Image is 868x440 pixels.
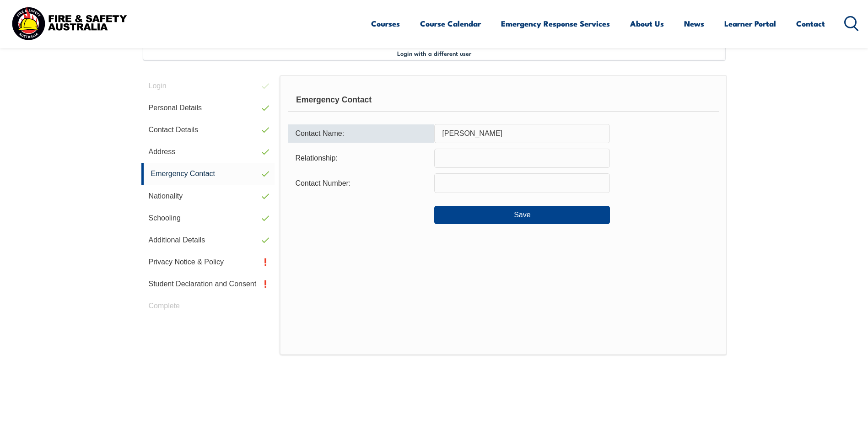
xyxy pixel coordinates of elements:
div: Contact Number: [288,174,434,192]
button: Save [434,206,610,224]
a: Contact Details [141,119,275,141]
a: Privacy Notice & Policy [141,251,275,273]
a: Contact [796,11,825,36]
a: Course Calendar [420,11,481,36]
a: Learner Portal [724,11,776,36]
a: Nationality [141,185,275,207]
a: News [684,11,704,36]
a: Personal Details [141,97,275,119]
a: Emergency Contact [141,163,275,185]
a: Student Declaration and Consent [141,273,275,295]
a: Additional Details [141,229,275,251]
div: Relationship: [288,150,434,167]
a: Address [141,141,275,163]
div: Emergency Contact [288,89,718,112]
a: About Us [630,11,664,36]
span: Login with a different user [397,49,471,57]
a: Emergency Response Services [501,11,610,36]
div: Contact Name: [288,124,434,143]
a: Courses [371,11,400,36]
a: Schooling [141,207,275,229]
